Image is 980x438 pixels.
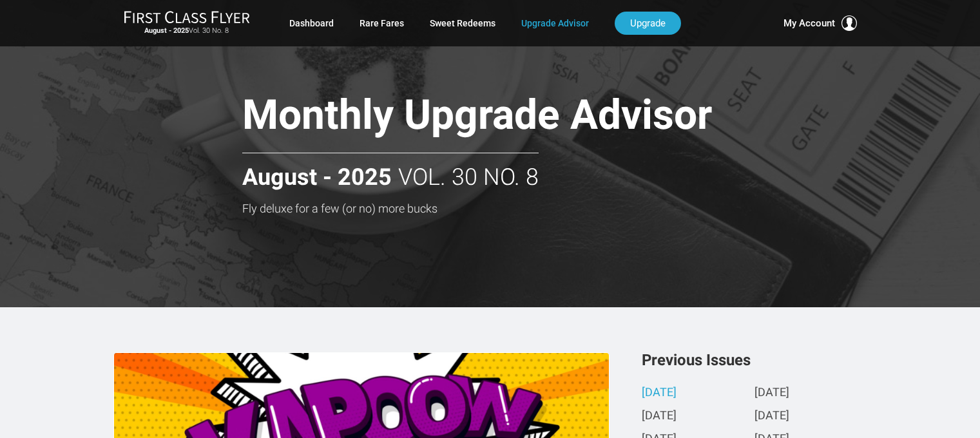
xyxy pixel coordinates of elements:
a: Dashboard [289,12,334,35]
a: Upgrade [615,12,681,35]
strong: August - 2025 [144,26,189,35]
button: My Account [783,15,857,31]
a: Rare Fares [360,12,404,35]
img: First Class Flyer [124,10,250,24]
a: Sweet Redeems [430,12,495,35]
a: First Class FlyerAugust - 2025Vol. 30 No. 8 [124,10,250,36]
small: Vol. 30 No. 8 [124,26,250,35]
span: My Account [783,15,835,31]
a: [DATE] [642,410,677,423]
a: [DATE] [754,410,789,423]
a: [DATE] [642,386,677,400]
a: Upgrade Advisor [521,12,589,35]
h3: Previous Issues [642,352,867,368]
a: [DATE] [754,386,789,400]
h1: Monthly Upgrade Advisor [242,93,803,142]
h3: Fly deluxe for a few (or no) more bucks [242,202,803,215]
strong: August - 2025 [242,165,392,191]
h2: Vol. 30 No. 8 [242,153,539,191]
